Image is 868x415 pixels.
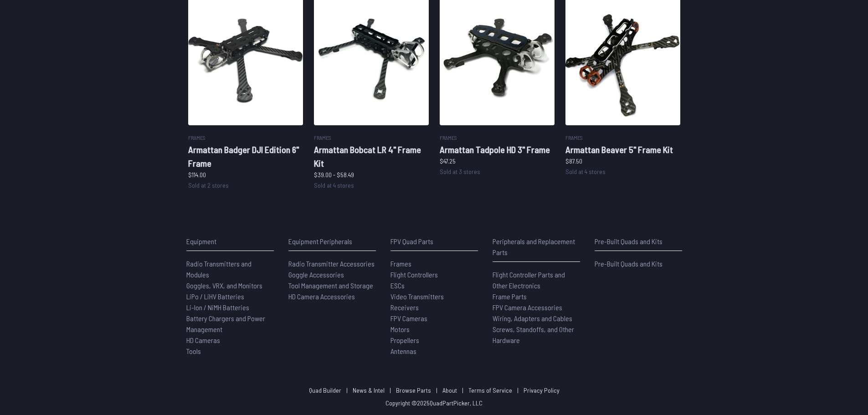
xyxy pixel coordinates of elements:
span: HD Cameras [186,336,220,344]
p: Equipment Peripherals [288,236,376,247]
a: Goggles, VRX, and Monitors [186,280,274,291]
span: Wiring, Adapters and Cables [493,314,572,323]
p: $39.00 - $58.49 [314,170,429,179]
a: Video Transmitters [390,291,478,302]
span: Goggles, VRX, and Monitors [186,281,262,290]
span: Antennas [390,347,416,355]
a: Quad Builder [309,386,341,394]
span: Tools [186,347,201,355]
span: Radio Transmitters and Modules [186,259,252,279]
p: Peripherals and Replacement Parts [493,236,580,258]
span: Radio Transmitter Accessories [288,259,375,268]
span: Frame Parts [493,292,527,301]
p: Copyright © 2025 QuadPartPicker, LLC [385,399,483,408]
span: Motors [390,325,410,333]
p: | | | | | [305,386,563,395]
p: $47.25 [440,156,555,166]
a: HD Camera Accessories [288,291,376,302]
span: Pre-Built Quads and Kits [595,259,663,268]
a: Tools [186,346,274,357]
span: Battery Chargers and Power Management [186,314,265,333]
p: FPV Quad Parts [390,236,478,247]
span: Receivers [390,303,419,312]
span: HD Camera Accessories [288,292,355,301]
span: Frames [565,134,583,141]
span: Sold at 4 stores [565,168,606,175]
h2: Armattan Bobcat LR 4" Frame Kit [314,143,429,170]
span: Sold at 4 stores [314,181,354,189]
span: Video Transmitters [390,292,444,301]
span: Frames [390,259,411,268]
a: Motors [390,324,478,335]
a: Frames [390,258,478,269]
a: Frame Parts [493,291,580,302]
span: Li-Ion / NiMH Batteries [186,303,249,312]
span: Frames [188,134,205,141]
p: Equipment [186,236,274,247]
a: Privacy Policy [524,386,560,394]
span: FPV Camera Accessories [493,303,562,312]
h2: Armattan Tadpole HD 3" Frame [440,143,555,156]
a: Goggle Accessories [288,269,376,280]
span: Goggle Accessories [288,270,344,279]
h2: Armattan Beaver 5" Frame Kit [565,143,680,156]
span: Propellers [390,336,419,344]
a: Terms of Service [468,386,512,394]
a: LiPo / LiHV Batteries [186,291,274,302]
a: Browse Parts [396,386,431,394]
a: Receivers [390,302,478,313]
a: Wiring, Adapters and Cables [493,313,580,324]
a: Radio Transmitter Accessories [288,258,376,269]
span: FPV Cameras [390,314,427,323]
a: Radio Transmitters and Modules [186,258,274,280]
a: Tool Management and Storage [288,280,376,291]
a: Flight Controller Parts and Other Electronics [493,269,580,291]
a: Battery Chargers and Power Management [186,313,274,335]
span: Sold at 3 stores [440,168,480,175]
span: ESCs [390,281,405,290]
a: About [442,386,457,394]
span: LiPo / LiHV Batteries [186,292,244,301]
a: FPV Cameras [390,313,478,324]
h2: Armattan Badger DJI Edition 6" Frame [188,143,303,170]
span: Frames [440,134,457,141]
a: Pre-Built Quads and Kits [595,258,682,269]
span: Frames [314,134,331,141]
a: Li-Ion / NiMH Batteries [186,302,274,313]
span: Screws, Standoffs, and Other Hardware [493,325,574,344]
a: HD Cameras [186,335,274,346]
span: Tool Management and Storage [288,281,373,290]
p: $114.00 [188,170,303,179]
p: Pre-Built Quads and Kits [595,236,682,247]
a: FPV Camera Accessories [493,302,580,313]
a: News & Intel [353,386,385,394]
p: $87.50 [565,156,680,166]
span: Sold at 2 stores [188,181,229,189]
span: Flight Controllers [390,270,438,279]
a: Flight Controllers [390,269,478,280]
a: Screws, Standoffs, and Other Hardware [493,324,580,346]
span: Flight Controller Parts and Other Electronics [493,270,565,290]
a: Antennas [390,346,478,357]
a: Propellers [390,335,478,346]
a: ESCs [390,280,478,291]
